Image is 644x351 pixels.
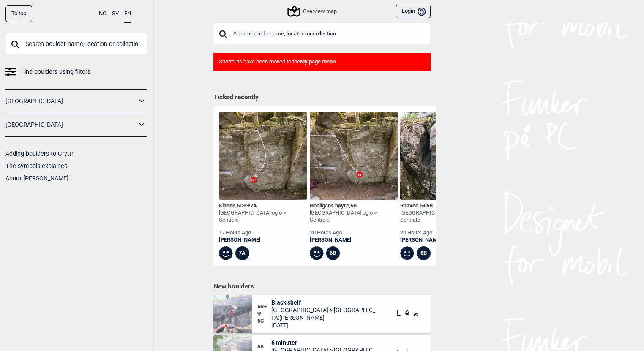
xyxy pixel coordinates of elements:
[257,299,271,329] div: Ψ
[213,53,431,71] div: Shortcuts have been moved to the
[400,210,488,224] div: [GEOGRAPHIC_DATA] og o > Sentrale
[21,66,90,78] span: Find boulders using filters
[271,321,376,329] span: [DATE]
[112,5,119,22] button: SV
[5,119,136,131] a: [GEOGRAPHIC_DATA]
[5,66,147,78] a: Find boulders using filters
[213,282,431,291] h1: New boulders
[271,299,376,306] span: Black shelf
[5,33,147,55] input: Search boulder name, location or collection
[257,343,271,351] span: 6B
[400,112,488,200] img: Raaved SS E 190520
[271,314,376,321] span: FA: [PERSON_NAME]
[426,202,433,209] span: 6B
[400,229,488,237] div: 20 hours ago
[213,23,431,45] input: Search boulder name, location or collection
[5,150,74,157] a: Adding boulders to Gryttr
[271,339,376,346] span: 6 minuter
[5,163,68,169] a: The symbols explained
[213,295,431,333] div: Black shelf6B+Ψ6CBlack shelf[GEOGRAPHIC_DATA] > [GEOGRAPHIC_DATA]FA:[PERSON_NAME][DATE]
[99,5,106,22] button: NO
[271,306,376,314] span: [GEOGRAPHIC_DATA] > [GEOGRAPHIC_DATA]
[257,303,271,310] span: 6B+
[310,229,398,237] div: 20 hours ago
[5,175,68,182] a: About [PERSON_NAME]
[237,202,246,209] span: 6C+
[420,202,423,209] span: 5
[396,5,431,19] button: Login
[326,246,340,260] div: 6B
[310,112,398,200] img: Hooligans hoyre 210514
[257,318,271,325] span: 6C
[213,295,252,333] img: Black shelf
[310,202,398,210] div: Hooligans høyre ,
[5,5,32,22] div: To top
[300,58,336,65] b: My page menu
[219,202,307,210] div: Klanen , Ψ
[417,246,431,260] div: 6B
[213,93,431,102] h1: Ticked recently
[289,6,337,16] div: Overview map
[350,202,357,209] span: 6B
[235,246,249,260] div: 7A
[219,210,307,224] div: [GEOGRAPHIC_DATA] og o > Sentrale
[250,202,257,209] span: 7A
[310,237,398,244] a: [PERSON_NAME]
[219,237,307,244] a: [PERSON_NAME]
[5,95,136,107] a: [GEOGRAPHIC_DATA]
[219,112,307,200] img: Klanen
[400,202,488,210] div: Raaved , Ψ
[400,237,488,244] a: [PERSON_NAME]
[310,210,398,224] div: [GEOGRAPHIC_DATA] og o > Sentrale
[124,5,131,23] button: EN
[219,229,307,237] div: 17 hours ago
